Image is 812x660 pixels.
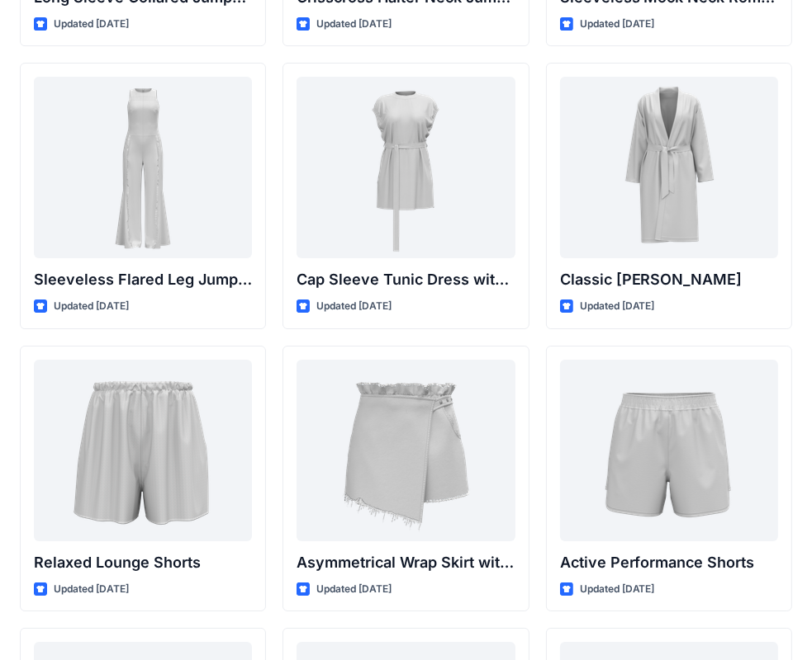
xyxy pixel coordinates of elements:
[297,268,515,291] p: Cap Sleeve Tunic Dress with Belt
[297,360,515,541] a: Asymmetrical Wrap Skirt with Ruffle Waist
[316,581,392,598] p: Updated [DATE]
[560,268,778,291] p: Classic [PERSON_NAME]
[54,298,129,315] p: Updated [DATE]
[297,551,515,574] p: Asymmetrical Wrap Skirt with Ruffle Waist
[34,551,252,574] p: Relaxed Lounge Shorts
[580,16,655,33] p: Updated [DATE]
[560,360,778,541] a: Active Performance Shorts
[580,581,655,598] p: Updated [DATE]
[54,16,129,33] p: Updated [DATE]
[297,77,515,258] a: Cap Sleeve Tunic Dress with Belt
[54,581,129,598] p: Updated [DATE]
[34,268,252,291] p: Sleeveless Flared Leg Jumpsuit
[560,77,778,258] a: Classic Terry Robe
[316,16,392,33] p: Updated [DATE]
[316,298,392,315] p: Updated [DATE]
[34,77,252,258] a: Sleeveless Flared Leg Jumpsuit
[580,298,655,315] p: Updated [DATE]
[34,360,252,541] a: Relaxed Lounge Shorts
[560,551,778,574] p: Active Performance Shorts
